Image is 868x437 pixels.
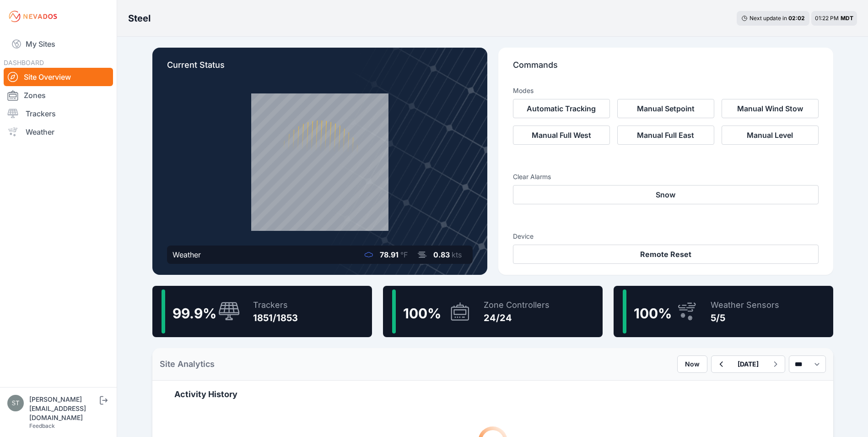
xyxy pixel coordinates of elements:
[614,286,833,337] a: 100%Weather Sensors5/5
[29,422,55,429] a: Feedback
[513,172,819,181] h3: Clear Alarms
[4,86,113,104] a: Zones
[173,249,201,260] div: Weather
[815,15,839,22] span: 01:22 PM
[617,126,714,145] button: Manual Full East
[4,104,113,123] a: Trackers
[253,311,298,324] div: 1851/1853
[513,245,819,264] button: Remote Reset
[253,299,298,311] div: Trackers
[128,12,151,25] h3: Steel
[841,15,853,22] span: MDT
[403,305,441,322] span: 100 %
[152,286,372,337] a: 99.9%Trackers1851/1853
[617,99,714,118] button: Manual Setpoint
[7,395,24,411] img: steve@nevados.solar
[4,33,113,55] a: My Sites
[749,15,787,22] span: Next update in
[513,185,819,204] button: Snow
[711,299,779,311] div: Weather Sensors
[711,311,779,324] div: 5/5
[452,250,462,259] span: kts
[484,311,550,324] div: 24/24
[484,299,550,311] div: Zone Controllers
[128,6,151,30] nav: Breadcrumb
[7,9,59,24] img: Nevados
[167,59,473,79] p: Current Status
[513,59,819,79] p: Commands
[160,358,215,371] h2: Site Analytics
[29,395,98,422] div: [PERSON_NAME][EMAIL_ADDRESS][DOMAIN_NAME]
[513,232,819,241] h3: Device
[173,305,216,322] span: 99.9 %
[730,356,766,372] button: [DATE]
[513,86,534,95] h3: Modes
[788,15,805,22] div: 02 : 02
[634,305,672,322] span: 100 %
[513,99,610,118] button: Automatic Tracking
[433,250,450,259] span: 0.83
[513,126,610,145] button: Manual Full West
[4,123,113,141] a: Weather
[174,388,811,401] h2: Activity History
[400,250,408,259] span: °F
[722,126,819,145] button: Manual Level
[380,250,399,259] span: 78.91
[722,99,819,118] button: Manual Wind Stow
[383,286,603,337] a: 100%Zone Controllers24/24
[677,355,707,373] button: Now
[4,68,113,86] a: Site Overview
[4,59,44,66] span: DASHBOARD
